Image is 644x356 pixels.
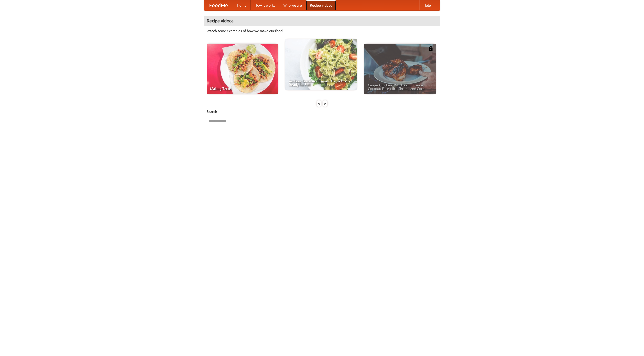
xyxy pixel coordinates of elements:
span: An Easy, Summery Tomato Pasta That's Ready for Fall [289,79,353,86]
p: Watch some examples of how we make our food! [207,28,437,33]
span: Making Tacos [210,87,274,90]
a: Who we are [279,0,306,10]
h5: Search [207,109,437,114]
img: 483408.png [428,46,433,51]
div: « [317,100,321,107]
a: An Easy, Summery Tomato Pasta That's Ready for Fall [285,39,357,90]
a: Home [233,0,251,10]
a: Recipe videos [306,0,336,10]
a: How it works [251,0,279,10]
div: » [323,100,327,107]
h4: Recipe videos [204,16,440,26]
a: FoodMe [204,0,233,10]
a: Help [419,0,435,10]
a: Making Tacos [207,44,278,94]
